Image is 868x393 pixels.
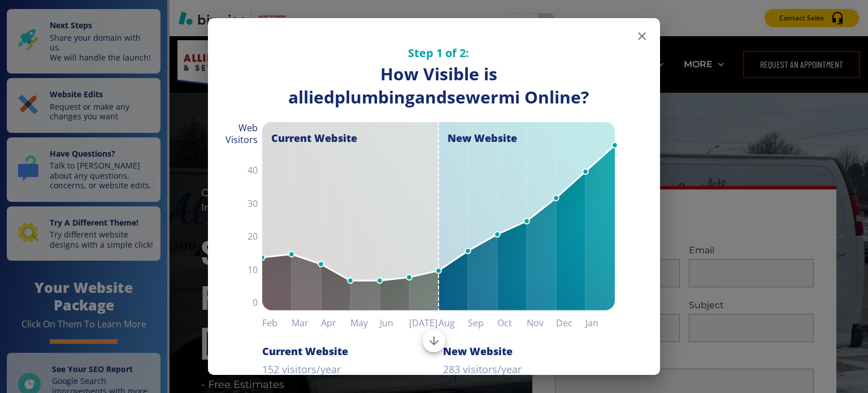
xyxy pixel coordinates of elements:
[409,315,439,331] h6: [DATE]
[350,315,380,331] h6: May
[556,315,585,331] h6: Dec
[443,344,513,358] h6: New Website
[380,315,409,331] h6: Jun
[262,362,341,377] p: 152 visitors/year
[262,315,292,331] h6: Feb
[585,315,615,331] h6: Jan
[262,344,348,358] h6: Current Website
[292,315,321,331] h6: Mar
[468,315,497,331] h6: Sep
[443,362,522,377] p: 283 visitors/year
[423,330,445,352] button: Scroll to bottom
[321,315,350,331] h6: Apr
[497,315,527,331] h6: Oct
[439,315,468,331] h6: Aug
[527,315,556,331] h6: Nov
